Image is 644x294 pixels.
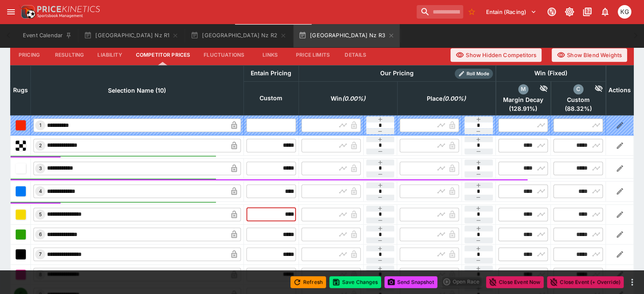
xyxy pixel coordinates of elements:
div: Show/hide Price Roll mode configuration. [455,69,493,79]
button: Liability [91,45,129,65]
button: Event Calendar [18,24,77,47]
span: 6 [37,231,44,237]
button: Competitor Prices [129,45,197,65]
button: Toggle light/dark mode [562,4,577,19]
button: Price Limits [289,45,337,65]
button: Select Tenant [481,5,542,19]
th: Entain Pricing [243,65,299,81]
span: 3 [37,165,44,171]
span: ( 128.91 %) [498,105,548,113]
div: margin_decay [518,84,528,94]
button: Close Event (+ Override) [547,276,624,288]
button: open drawer [3,4,19,19]
button: Pricing [10,45,48,65]
span: ( 88.32 %) [553,105,603,113]
div: excl. Emergencies (128.91%) [498,84,548,113]
button: Connected to PK [544,4,559,19]
button: Links [251,45,289,65]
button: [GEOGRAPHIC_DATA] Nz R1 [79,24,184,47]
img: PriceKinetics [37,6,100,12]
th: Win (Fixed) [496,65,606,81]
button: Save Changes [329,276,381,288]
em: ( 0.00 %) [342,93,365,104]
span: Roll Mode [463,70,493,77]
span: excl. Emergencies (0.00%) [417,93,475,104]
button: Documentation [580,4,595,19]
img: Sportsbook Management [37,14,83,18]
div: Our Pricing [377,68,417,79]
span: 1 [38,122,43,128]
div: Kevin Gutschlag [618,5,631,19]
em: ( 0.00 %) [442,93,466,104]
button: Show Blend Weights [552,48,627,62]
span: 5 [37,212,44,217]
th: Custom [243,81,299,115]
span: 4 [37,188,44,194]
button: [GEOGRAPHIC_DATA] Nz R2 [185,24,292,47]
span: Custom [553,96,603,104]
button: Show Hidden Competitors [451,48,542,62]
span: excl. Emergencies (0.00%) [321,93,375,104]
div: Hide Competitor [528,84,548,94]
img: PriceKinetics Logo [19,3,36,20]
button: [GEOGRAPHIC_DATA] Nz R3 [293,24,400,47]
button: No Bookmarks [465,5,478,19]
span: 2 [37,143,44,148]
div: excl. Emergencies (88.32%) [553,84,603,113]
th: Actions [606,65,634,115]
button: Details [337,45,375,65]
div: split button [441,276,483,288]
button: Kevin Gutschlag [615,3,634,21]
button: Notifications [597,4,613,19]
button: Refresh [290,276,326,288]
th: Rugs [11,65,31,115]
button: Close Event Now [486,276,544,288]
input: search [417,5,463,19]
button: more [627,277,637,287]
span: Selection Name (10) [99,85,175,96]
div: Hide Competitor [583,84,603,94]
button: Send Snapshot [384,276,437,288]
button: Fluctuations [197,45,251,65]
span: Margin Decay [498,96,548,104]
div: custom [573,84,583,94]
button: Resulting [48,45,91,65]
span: 7 [37,251,43,257]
